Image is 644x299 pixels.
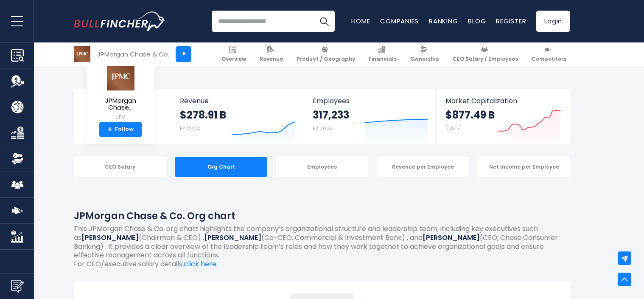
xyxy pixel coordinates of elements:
[81,233,139,243] b: [PERSON_NAME]
[437,89,569,144] a: Market Capitalization $877.49 B [DATE]
[304,89,436,144] a: Employees 317,233 FY 2024
[429,17,458,25] a: Ranking
[260,56,283,62] span: Revenue
[313,97,428,105] span: Employees
[445,97,561,105] span: Market Capitalization
[449,42,522,66] a: CEO Salary / Employees
[108,126,112,133] strong: +
[106,62,135,91] img: JPM logo
[74,11,165,31] img: Bullfincher logo
[74,46,90,62] img: JPM logo
[314,11,335,32] button: Search
[74,11,165,31] a: Go to homepage
[180,125,200,132] small: FY 2024
[93,62,148,122] a: JPMorgan Chase... JPM
[453,56,518,62] span: CEO Salary / Employees
[11,152,24,165] img: Ownership
[74,225,570,260] p: This JPMorgan Chase & Co. org chart highlights the company’s organizational structure and leaders...
[351,17,370,25] a: Home
[99,122,142,137] a: +Follow
[410,56,439,62] span: Ownership
[478,157,570,177] div: Net Income per Employee
[256,42,287,66] a: Revenue
[380,17,419,25] a: Companies
[221,56,246,62] span: Overview
[184,259,216,269] a: click here
[445,108,495,121] strong: $877.49 B
[175,157,267,177] div: Org Chart
[468,17,486,25] a: Blog
[204,233,261,243] b: [PERSON_NAME]
[313,108,349,121] strong: 317,233
[377,157,469,177] div: Revenue per Employee
[532,56,566,62] span: Competitors
[74,260,570,269] p: For CEO/executive salary details, .
[369,56,397,62] span: Financials
[218,42,250,66] a: Overview
[445,125,462,132] small: [DATE]
[276,157,368,177] div: Employees
[536,11,570,32] a: Login
[180,97,296,105] span: Revenue
[496,17,526,25] a: Register
[297,56,355,62] span: Product / Geography
[423,233,480,243] b: [PERSON_NAME]
[93,97,148,111] span: JPMorgan Chase...
[74,209,570,223] h1: JPMorgan Chase & Co. Org chart
[313,125,333,132] small: FY 2024
[180,108,226,121] strong: $278.91 B
[93,113,148,121] small: JPM
[528,42,570,66] a: Competitors
[176,46,191,62] a: +
[97,49,169,59] div: JPMorgan Chase & Co.
[293,42,359,66] a: Product / Geography
[171,89,304,144] a: Revenue $278.91 B FY 2024
[74,157,166,177] div: CEO Salary
[365,42,400,66] a: Financials
[406,42,443,66] a: Ownership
